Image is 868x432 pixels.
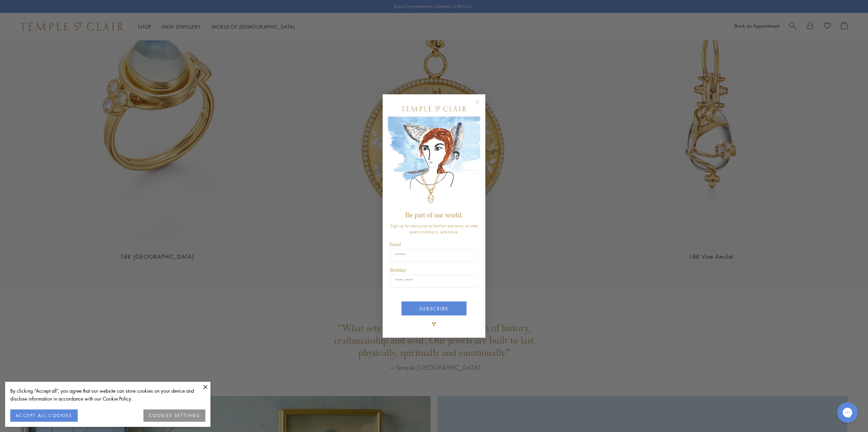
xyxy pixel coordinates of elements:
span: Email [390,242,401,247]
img: Temple St. Clair [401,106,467,111]
button: Close dialog [476,101,485,110]
iframe: Gorgias live chat messenger [834,400,861,425]
span: Sign up for exclusive collection previews, private event invitations, and more. [390,222,478,235]
span: Birthday [390,268,407,273]
div: By clicking “Accept all”, you agree that our website can store cookies on your device and disclos... [10,387,205,403]
span: Be part of our world. [405,211,463,219]
img: TSC [427,317,441,331]
button: ACCEPT ALL COOKIES [10,409,78,422]
input: Email [390,249,478,262]
button: COOKIES SETTINGS [143,409,205,422]
button: SUBSCRIBE [401,301,467,315]
img: c4a9eb12-d91a-4d4a-8ee0-386386f4f338.jpeg [388,117,480,208]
